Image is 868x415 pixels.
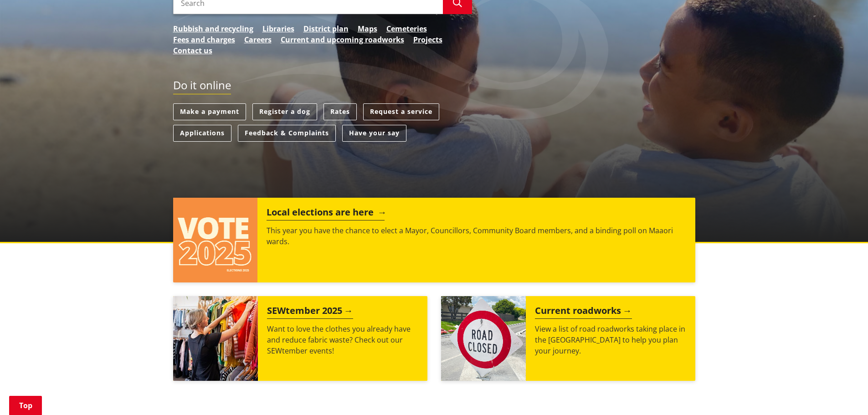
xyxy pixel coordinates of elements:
a: Request a service [363,103,439,120]
a: Rates [324,103,357,120]
h2: SEWtember 2025 [267,305,353,319]
a: Make a payment [173,103,246,120]
a: Contact us [173,45,212,56]
h2: Local elections are here [267,207,385,220]
img: Vote 2025 [173,198,258,282]
a: Current roadworks View a list of road roadworks taking place in the [GEOGRAPHIC_DATA] to help you... [441,296,695,381]
a: Projects [413,34,442,45]
img: SEWtember [173,296,258,381]
p: This year you have the chance to elect a Mayor, Councillors, Community Board members, and a bindi... [267,225,686,247]
p: View a list of road roadworks taking place in the [GEOGRAPHIC_DATA] to help you plan your journey. [535,323,686,356]
a: Libraries [262,23,294,34]
p: Want to love the clothes you already have and reduce fabric waste? Check out our SEWtember events! [267,323,418,356]
a: Current and upcoming roadworks [281,34,404,45]
a: Register a dog [252,103,317,120]
a: Careers [244,34,272,45]
a: Rubbish and recycling [173,23,253,34]
a: Maps [358,23,377,34]
a: Fees and charges [173,34,235,45]
a: Top [9,396,42,415]
h2: Do it online [173,79,231,95]
img: Road closed sign [441,296,526,381]
a: Feedback & Complaints [238,125,336,142]
a: Have your say [342,125,406,142]
a: SEWtember 2025 Want to love the clothes you already have and reduce fabric waste? Check out our S... [173,296,427,381]
a: Local elections are here This year you have the chance to elect a Mayor, Councillors, Community B... [173,198,695,282]
a: Cemeteries [386,23,427,34]
a: Applications [173,125,231,142]
h2: Current roadworks [535,305,632,319]
a: District plan [303,23,349,34]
